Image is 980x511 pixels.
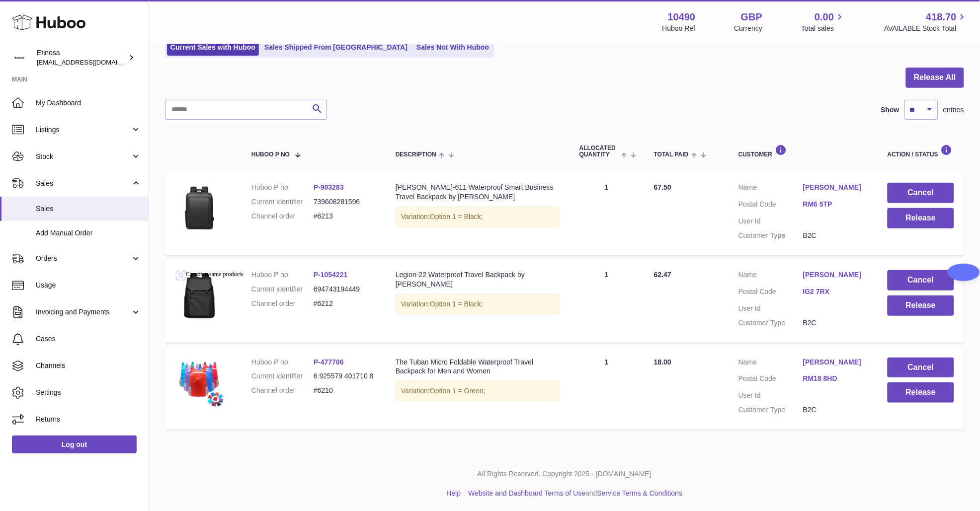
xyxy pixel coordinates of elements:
span: 18.00 [654,358,671,366]
td: 1 [570,173,644,255]
a: RM6 5TP [803,200,868,209]
span: Settings [36,388,141,397]
button: Release [888,382,954,403]
span: Option 1 = Black; [430,300,483,308]
button: Cancel [888,183,954,203]
dt: User Id [738,304,803,313]
a: P-1054221 [314,271,348,279]
div: Huboo Ref [662,24,696,33]
div: Currency [735,24,763,33]
strong: GBP [741,10,762,24]
img: WPB_3D1-2.jpg [175,358,225,407]
a: IG2 7RX [803,287,868,296]
img: Sc04c7ecdac3c49e6a1b19c987a4e3931O.png [244,271,246,276]
button: Release [888,295,954,316]
label: Show [881,105,899,115]
dt: Customer Type [738,318,803,328]
dt: Huboo P no [251,358,314,367]
dt: Channel order [251,299,314,308]
dt: Current identifier [251,371,314,381]
div: The Tuban Micro Foldable Waterproof Travel Backpack for Men and Women [396,358,560,376]
div: Variation: [396,294,560,314]
li: and [465,489,682,498]
span: 0.00 [815,10,834,24]
a: Help [447,489,461,497]
a: P-477706 [314,358,344,366]
span: Channels [36,361,141,370]
dt: Customer Type [738,231,803,240]
span: Huboo P no [251,151,290,158]
span: Compare same products [186,271,244,281]
div: Variation: [396,207,560,227]
span: Sales [36,179,131,188]
a: [PERSON_NAME] [803,358,868,367]
div: Action / Status [888,145,954,158]
dt: User Id [738,391,803,400]
span: 67.50 [654,183,671,191]
dd: 694743194449 [314,285,376,294]
img: Wolphuk@gmail.com [12,50,27,65]
span: entries [943,105,964,115]
span: Total sales [801,24,845,33]
dt: Current identifier [251,285,314,294]
div: Variation: [396,381,560,401]
span: Description [396,151,436,158]
button: Release [888,208,954,228]
a: Sales Not With Huboo [413,39,492,56]
dd: B2C [803,405,868,415]
dd: B2C [803,231,868,240]
dt: User Id [738,217,803,226]
a: Service Terms & Conditions [597,489,683,497]
span: Option 1 = Black; [430,213,483,220]
span: [EMAIL_ADDRESS][DOMAIN_NAME] [37,58,146,66]
span: My Dashboard [36,98,141,108]
span: Cases [36,334,141,344]
span: Add Manual Order [36,228,141,238]
span: Stock [36,152,131,161]
a: [PERSON_NAME] [803,183,868,192]
dt: Name [738,358,803,369]
span: ALLOCATED Quantity [579,145,619,158]
span: 62.47 [654,271,671,279]
dt: Current identifier [251,197,314,207]
span: Orders [36,254,131,263]
a: Sales Shipped From [GEOGRAPHIC_DATA] [261,39,411,56]
div: [PERSON_NAME]-611 Waterproof Smart Business Travel Backpack by [PERSON_NAME] [396,183,560,202]
dt: Postal Code [738,287,803,299]
span: Option 1 = Green; [430,387,486,395]
div: Legion-22 Waterproof Travel Backpack by [PERSON_NAME] [396,270,560,289]
td: 1 [570,260,644,343]
a: Current Sales with Huboo [167,39,259,56]
dt: Name [738,270,803,282]
div: Etinosa [37,48,126,67]
img: v-Black__765727349.webp [175,270,225,320]
button: Release All [906,68,964,88]
dd: #6210 [314,386,376,395]
dd: 739608281596 [314,197,376,207]
strong: 10490 [668,10,696,24]
a: P-903283 [314,183,344,191]
dd: 6 925579 401710 8 [314,371,376,381]
span: 418.70 [926,10,957,24]
span: Returns [36,415,141,424]
dt: Channel order [251,212,314,221]
dt: Huboo P no [251,270,314,280]
a: [PERSON_NAME] [803,270,868,280]
a: 418.70 AVAILABLE Stock Total [884,10,968,33]
button: Cancel [888,358,954,378]
span: Listings [36,125,131,135]
dd: #6212 [314,299,376,308]
p: All Rights Reserved. Copyright 2025 - [DOMAIN_NAME] [157,469,972,479]
dt: Channel order [251,386,314,395]
span: Total paid [654,151,689,158]
a: RM18 8HD [803,374,868,383]
dd: #6213 [314,212,376,221]
dt: Name [738,183,803,195]
div: Customer [738,145,868,158]
span: Sales [36,204,141,214]
span: Usage [36,281,141,290]
button: Cancel [888,270,954,291]
span: Invoicing and Payments [36,307,131,317]
img: Brand-Laptop-Backpack-Waterproof-Anti-Theft-School-Backpacks-Usb-Charging-Men-Business-Travel-Bag... [175,183,225,232]
a: Website and Dashboard Terms of Use [468,489,585,497]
